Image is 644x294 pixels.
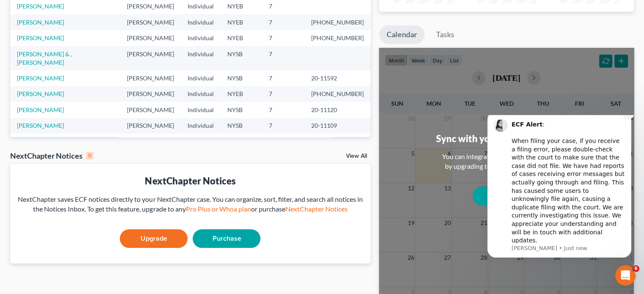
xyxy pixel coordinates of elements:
[120,134,181,149] td: [PERSON_NAME]
[262,118,304,134] td: 7
[221,14,262,30] td: NYEB
[475,115,644,290] iframe: Intercom notifications message
[120,46,181,70] td: [PERSON_NAME]
[17,74,64,82] a: [PERSON_NAME]
[37,129,150,137] p: Message from Lindsey, sent Just now
[19,3,33,17] img: Profile image for Lindsey
[120,229,188,248] a: Upgrade
[120,70,181,86] td: [PERSON_NAME]
[436,132,577,145] div: Sync with your personal calendar
[120,102,181,118] td: [PERSON_NAME]
[37,6,68,13] b: ECF Alert
[262,134,304,149] td: 7
[181,70,221,86] td: Individual
[304,86,370,102] td: [PHONE_NUMBER]
[86,152,94,159] div: 0
[221,46,262,70] td: NYSB
[262,14,304,30] td: 7
[17,19,64,26] a: [PERSON_NAME]
[17,106,64,113] a: [PERSON_NAME]
[181,102,221,118] td: Individual
[473,187,540,205] a: Upgrade
[221,102,262,118] td: NYSB
[37,1,150,128] div: Message content
[10,151,94,161] div: NextChapter Notices
[221,134,262,149] td: NYEB
[37,5,150,130] div: : ​ When filing your case, if you receive a filing error, please double-check with the court to m...
[185,205,251,213] a: Pro Plus or Whoa plan
[193,229,260,248] a: Purchase
[428,25,462,44] a: Tasks
[17,174,364,187] div: NextChapter Notices
[304,134,370,149] td: [PHONE_NUMBER]
[633,265,639,272] span: 6
[439,152,574,171] div: You can integrate with Google, Outlook, iCal by upgrading to any
[17,195,364,214] div: NextChapter saves ECF notices directly to your NextChapter case. You can organize, sort, filter, ...
[17,3,64,10] a: [PERSON_NAME]
[304,118,370,134] td: 20-11109
[120,86,181,102] td: [PERSON_NAME]
[221,118,262,134] td: NYSB
[379,25,425,44] a: Calendar
[120,118,181,134] td: [PERSON_NAME]
[262,46,304,70] td: 7
[17,50,72,66] a: [PERSON_NAME] & , [PERSON_NAME]
[181,118,221,134] td: Individual
[17,122,64,129] a: [PERSON_NAME]
[304,14,370,30] td: [PHONE_NUMBER]
[181,14,221,30] td: Individual
[181,46,221,70] td: Individual
[120,30,181,46] td: [PERSON_NAME]
[262,86,304,102] td: 7
[262,70,304,86] td: 7
[17,90,64,97] a: [PERSON_NAME]
[181,30,221,46] td: Individual
[221,86,262,102] td: NYEB
[181,134,221,149] td: Individual
[473,216,540,233] button: Not now
[262,102,304,118] td: 7
[17,34,64,41] a: [PERSON_NAME]
[181,86,221,102] td: Individual
[615,265,636,286] iframe: Intercom live chat
[221,70,262,86] td: NYSB
[304,102,370,118] td: 20-11120
[285,205,347,213] a: NextChapter Notices
[346,153,367,159] a: View All
[262,30,304,46] td: 7
[120,14,181,30] td: [PERSON_NAME]
[221,30,262,46] td: NYEB
[304,70,370,86] td: 20-11592
[304,30,370,46] td: [PHONE_NUMBER]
